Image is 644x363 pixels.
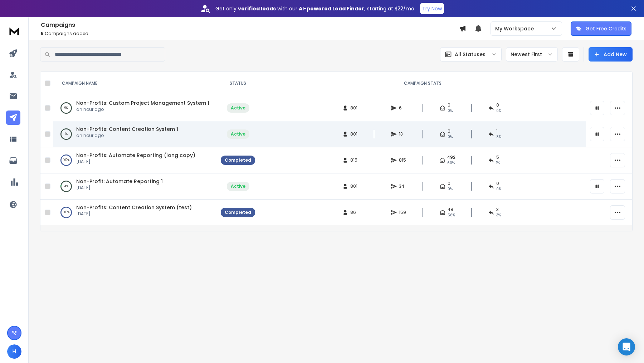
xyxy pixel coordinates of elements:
p: 100 % [63,157,69,164]
span: 0 [448,181,450,186]
a: Non-Profits: Content Creation System (test) [76,204,192,211]
p: 100 % [63,209,69,216]
td: 1%Non-Profits: Content Creation System 1an hour ago [53,121,216,147]
div: Open Intercom Messenger [618,338,635,355]
p: All Statuses [455,51,486,58]
th: CAMPAIGN STATS [259,72,586,95]
span: 0% [448,186,453,192]
a: Non-Profits: Content Creation System 1 [76,126,178,133]
a: Non-Profits: Automate Reporting (long copy) [76,152,195,159]
span: 0 [448,102,450,108]
span: 56 % [448,212,455,218]
button: Try Now [420,3,444,14]
span: 0 [448,128,450,134]
p: 1 % [65,131,68,138]
button: Newest First [506,47,558,62]
p: Get Free Credits [586,25,626,32]
div: Completed [225,157,251,163]
span: 0% [448,108,453,114]
span: 0 [496,181,499,186]
span: 801 [350,183,357,189]
span: 6 [399,105,406,111]
p: [DATE] [76,185,163,191]
span: 0 % [496,186,501,192]
strong: AI-powered Lead Finder, [299,5,366,12]
th: CAMPAIGN NAME [53,72,216,95]
span: 3 [496,207,499,212]
span: 0 % [496,108,501,114]
span: 48 [448,207,453,212]
span: 5 [496,154,499,160]
button: H [7,344,21,359]
div: Completed [225,210,251,215]
p: Campaigns added [41,31,459,36]
p: an hour ago [76,107,209,112]
p: Try Now [422,5,442,12]
span: 1 [496,128,498,134]
span: 815 [399,157,406,163]
a: Non-Profit: Automate Reporting 1 [76,178,163,185]
td: 100%Non-Profits: Content Creation System (test)[DATE] [53,200,216,226]
td: 0%Non-Profits: Custom Project Management System 1an hour ago [53,95,216,121]
div: Active [231,131,245,137]
span: 13 [399,131,406,137]
span: 86 [350,210,357,215]
img: logo [7,24,21,38]
p: Get only with our starting at $22/mo [215,5,414,12]
span: 1 % [496,160,500,166]
p: 0 % [64,104,68,112]
span: 801 [350,105,357,111]
button: Get Free Credits [571,21,631,36]
p: [DATE] [76,159,195,165]
p: 4 % [64,183,68,190]
span: 159 [399,210,406,215]
span: 815 [350,157,357,163]
span: 801 [350,131,357,137]
span: 8 % [496,134,501,140]
h1: Campaigns [41,21,459,29]
p: My Workspace [495,25,537,32]
span: 34 [399,183,406,189]
span: 0% [448,134,453,140]
td: 4%Non-Profit: Automate Reporting 1[DATE] [53,173,216,200]
span: 3 % [496,212,501,218]
div: Active [231,105,245,111]
strong: verified leads [238,5,276,12]
span: 60 % [447,160,455,166]
p: [DATE] [76,211,192,217]
div: Active [231,183,245,189]
span: 0 [496,102,499,108]
p: an hour ago [76,133,178,138]
span: 5 [41,30,44,36]
span: 492 [447,154,455,160]
a: Non-Profits: Custom Project Management System 1 [76,99,209,107]
th: STATUS [216,72,259,95]
td: 100%Non-Profits: Automate Reporting (long copy)[DATE] [53,147,216,173]
button: Add New [589,47,633,62]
